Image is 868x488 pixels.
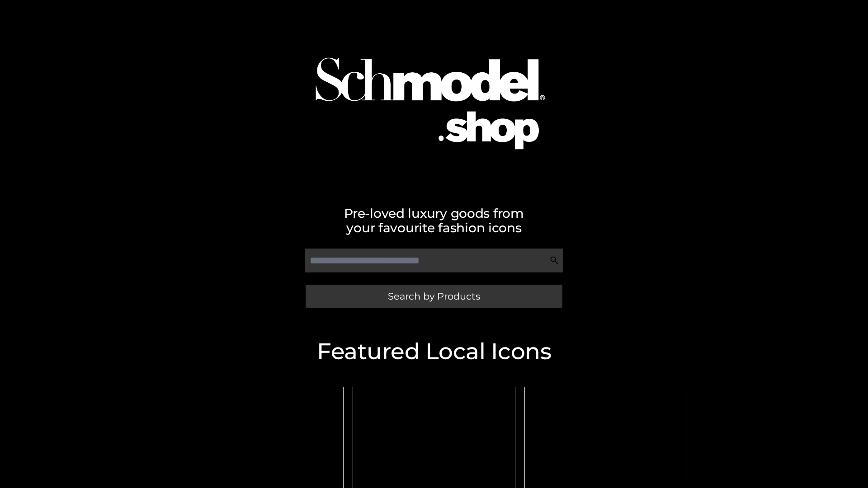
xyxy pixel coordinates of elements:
a: Search by Products [306,285,562,308]
span: Search by Products [388,291,480,301]
img: Search Icon [550,256,559,265]
h2: Pre-loved luxury goods from your favourite fashion icons [176,206,692,235]
h2: Featured Local Icons​ [176,340,692,363]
